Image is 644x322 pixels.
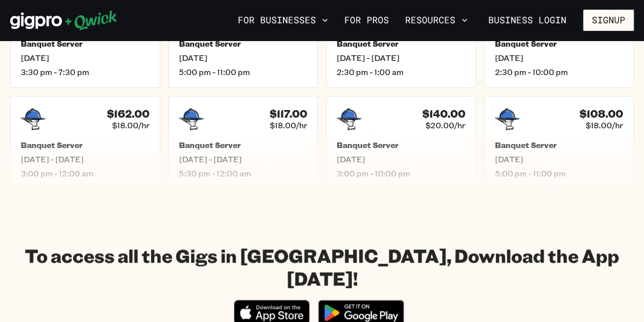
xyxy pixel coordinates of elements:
[422,108,466,120] h4: $140.00
[480,10,575,31] a: Business Login
[21,67,150,77] span: 3:30 pm - 7:30 pm
[425,120,466,130] span: $20.00/hr
[337,168,466,178] span: 3:00 pm - 10:00 pm
[179,53,308,63] span: [DATE]
[337,67,466,77] span: 2:30 pm - 1:00 am
[583,10,634,31] button: Signup
[495,53,624,63] span: [DATE]
[495,140,624,150] h5: Banquet Server
[586,120,623,130] span: $18.00/hr
[10,96,160,189] a: $162.00$18.00/hrBanquet Server[DATE] - [DATE]3:00 pm - 12:00 am
[340,12,393,29] a: For Pros
[337,154,466,164] span: [DATE]
[495,67,624,77] span: 2:30 pm - 10:00 pm
[112,120,150,130] span: $18.00/hr
[179,140,308,150] h5: Banquet Server
[168,96,318,189] a: $117.00$18.00/hrBanquet Server[DATE] - [DATE]5:30 pm - 12:00 am
[484,96,634,189] a: $108.00$18.00/hrBanquet Server[DATE]5:00 pm - 11:00 pm
[270,120,307,130] span: $18.00/hr
[495,154,624,164] span: [DATE]
[179,67,308,77] span: 5:00 pm - 11:00 pm
[21,140,150,150] h5: Banquet Server
[179,39,308,49] h5: Banquet Server
[337,140,466,150] h5: Banquet Server
[401,12,472,29] button: Resources
[179,154,308,164] span: [DATE] - [DATE]
[495,168,624,178] span: 5:00 pm - 11:00 pm
[10,244,634,290] h1: To access all the Gigs in [GEOGRAPHIC_DATA], Download the App [DATE]!
[337,39,466,49] h5: Banquet Server
[270,108,307,120] h4: $117.00
[234,12,332,29] button: For Businesses
[495,39,624,49] h5: Banquet Server
[107,108,150,120] h4: $162.00
[21,53,150,63] span: [DATE]
[337,53,466,63] span: [DATE] - [DATE]
[179,168,308,178] span: 5:30 pm - 12:00 am
[326,96,476,189] a: $140.00$20.00/hrBanquet Server[DATE]3:00 pm - 10:00 pm
[21,168,150,178] span: 3:00 pm - 12:00 am
[21,39,150,49] h5: Banquet Server
[21,154,150,164] span: [DATE] - [DATE]
[580,108,623,120] h4: $108.00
